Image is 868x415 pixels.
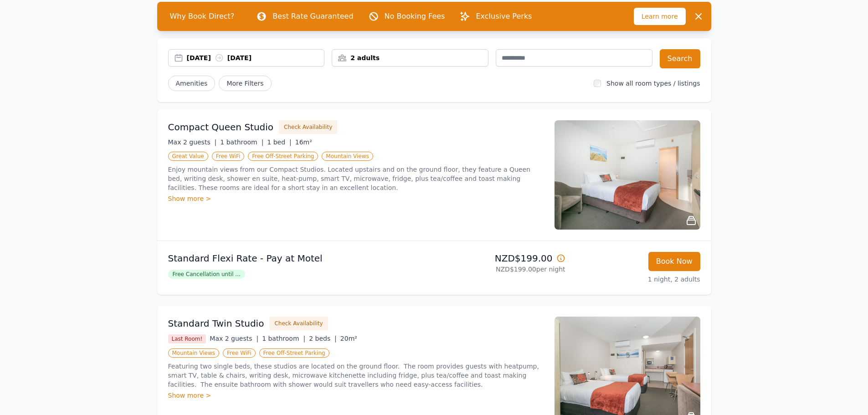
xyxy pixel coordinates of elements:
span: 1 bathroom | [220,138,263,146]
p: Standard Flexi Rate - Pay at Motel [168,252,431,265]
span: 1 bed | [267,138,291,146]
span: Max 2 guests | [210,335,258,342]
button: Check Availability [279,120,337,134]
span: 1 bathroom | [262,335,305,342]
div: 2 adults [332,53,488,62]
span: 20m² [340,335,357,342]
button: Amenities [168,76,216,91]
p: Best Rate Guaranteed [272,11,353,22]
div: Show more > [168,194,544,203]
span: Mountain Views [322,152,373,161]
span: Max 2 guests | [168,138,217,146]
button: Book Now [648,252,700,271]
span: Learn more [634,8,686,25]
button: Check Availability [269,317,328,330]
h3: Standard Twin Studio [168,317,264,330]
span: More Filters [219,76,271,91]
button: Search [660,49,700,68]
div: Show more > [168,391,544,400]
span: Great Value [168,152,208,161]
p: NZD$199.00 [438,252,565,265]
h3: Compact Queen Studio [168,121,274,133]
span: 2 beds | [309,335,337,342]
label: Show all room types / listings [606,80,700,87]
p: Featuring two single beds, these studios are located on the ground floor. The room provides guest... [168,362,544,389]
span: Free Off-Street Parking [248,152,318,161]
span: Free WiFi [212,152,245,161]
span: Last Room! [168,334,206,343]
p: Exclusive Perks [476,11,532,22]
span: Free Cancellation until ... [168,270,245,279]
span: Mountain Views [168,348,219,358]
span: Free Off-Street Parking [259,348,329,358]
div: [DATE] [DATE] [187,53,324,62]
p: 1 night, 2 adults [573,275,700,284]
span: Free WiFi [223,348,256,358]
p: NZD$199.00 per night [438,265,565,274]
p: Enjoy mountain views from our Compact Studios. Located upstairs and on the ground floor, they fea... [168,165,544,192]
span: 16m² [295,138,312,146]
span: Why Book Direct? [163,7,242,26]
p: No Booking Fees [385,11,445,22]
